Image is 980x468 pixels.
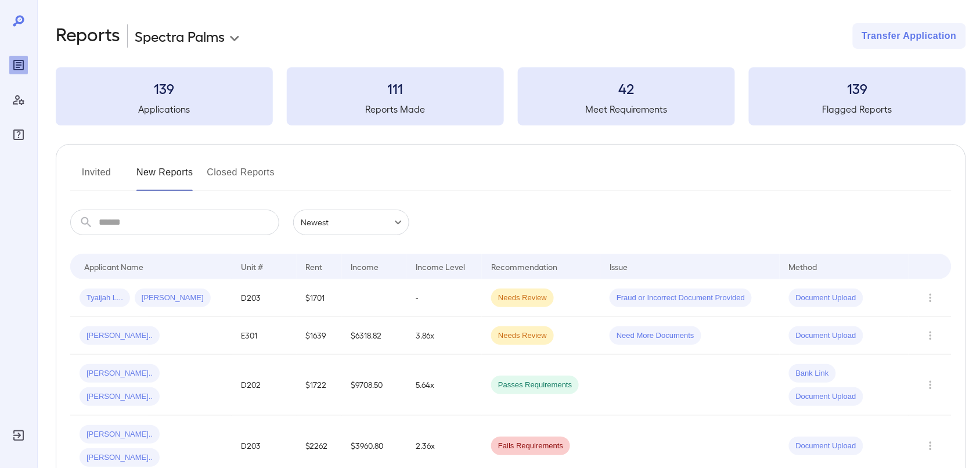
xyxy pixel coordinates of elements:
[921,437,940,455] button: Row Actions
[297,355,342,416] td: $1722
[232,279,296,317] td: D203
[921,326,940,345] button: Row Actions
[70,163,123,191] button: Invited
[287,102,504,116] h5: Reports Made
[491,380,579,391] span: Passes Requirements
[207,163,275,191] button: Closed Reports
[293,210,409,235] div: Newest
[406,279,482,317] td: -
[749,79,966,98] h3: 139
[406,355,482,416] td: 5.64x
[9,426,28,445] div: Log Out
[491,330,554,341] span: Needs Review
[789,441,863,452] span: Document Upload
[135,293,211,304] span: [PERSON_NAME]
[610,260,628,273] div: Issue
[9,125,28,144] div: FAQ
[789,260,817,273] div: Method
[80,452,160,463] span: [PERSON_NAME]..
[921,376,940,394] button: Row Actions
[749,102,966,116] h5: Flagged Reports
[789,368,836,379] span: Bank Link
[9,91,28,109] div: Manage Users
[80,391,160,402] span: [PERSON_NAME]..
[921,289,940,307] button: Row Actions
[297,279,342,317] td: $1701
[232,355,296,416] td: D202
[518,102,735,116] h5: Meet Requirements
[853,23,966,49] button: Transfer Application
[135,27,225,45] p: Spectra Palms
[9,56,28,74] div: Reports
[610,330,701,341] span: Need More Documents
[56,79,273,98] h3: 139
[80,429,160,440] span: [PERSON_NAME]..
[84,260,143,273] div: Applicant Name
[491,293,554,304] span: Needs Review
[406,317,482,355] td: 3.86x
[80,330,160,341] span: [PERSON_NAME]..
[491,260,557,273] div: Recommendation
[491,441,570,452] span: Fails Requirements
[342,317,406,355] td: $6318.82
[56,23,120,49] h2: Reports
[789,330,863,341] span: Document Upload
[136,163,193,191] button: New Reports
[56,102,273,116] h5: Applications
[80,368,160,379] span: [PERSON_NAME]..
[287,79,504,98] h3: 111
[297,317,342,355] td: $1639
[80,293,130,304] span: Tyaijah L...
[789,293,863,304] span: Document Upload
[56,67,966,125] summary: 139Applications111Reports Made42Meet Requirements139Flagged Reports
[610,293,752,304] span: Fraud or Incorrect Document Provided
[351,260,379,273] div: Income
[342,355,406,416] td: $9708.50
[789,391,863,402] span: Document Upload
[416,260,465,273] div: Income Level
[232,317,296,355] td: E301
[306,260,325,273] div: Rent
[241,260,263,273] div: Unit #
[518,79,735,98] h3: 42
